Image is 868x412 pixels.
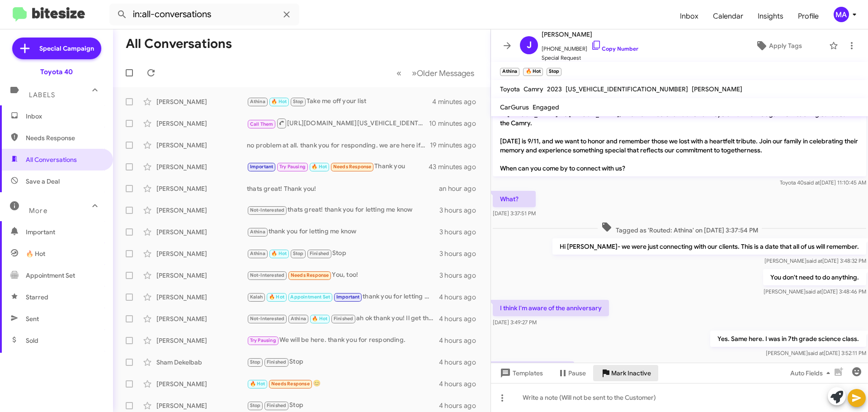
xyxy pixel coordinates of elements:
[783,365,841,381] button: Auto Fields
[766,350,866,356] span: [PERSON_NAME] [DATE] 3:52:11 PM
[26,293,48,302] span: Starred
[807,257,822,264] span: said at
[250,251,265,256] span: Athina
[493,361,574,378] p: Bizarre message really
[26,336,38,345] span: Sold
[439,401,483,410] div: 4 hours ago
[500,85,520,93] span: Toyota
[156,141,247,150] div: [PERSON_NAME]
[764,288,866,295] span: [PERSON_NAME] [DATE] 3:48:46 PM
[491,365,550,381] button: Templates
[542,53,638,62] span: Special Request
[247,205,439,215] div: thats great! thank you for letting me know
[247,292,439,302] div: thank you for letting me know. Ill update your information. If we can do anything for you in the ...
[247,141,430,150] div: no problem at all. thank you for responding. we are here if you ever need anything
[764,257,866,264] span: [PERSON_NAME] [DATE] 3:48:32 PM
[109,4,299,25] input: Search
[250,207,285,213] span: Not-Interested
[312,316,327,322] span: 🔥 Hot
[247,400,439,411] div: Stop
[566,85,688,93] span: [US_VEHICLE_IDENTIFICATION_NUMBER]
[673,3,706,29] a: Inbox
[40,67,73,76] div: Toyota 40
[406,64,480,82] button: Next
[247,227,439,237] div: thank you for letting me know
[29,207,47,215] span: More
[156,184,247,193] div: [PERSON_NAME]
[439,358,483,367] div: 4 hours ago
[26,177,60,186] span: Save a Deal
[156,358,247,367] div: Sham Dekelbab
[156,227,247,237] div: [PERSON_NAME]
[568,365,586,381] span: Pause
[247,379,439,389] div: 😊
[439,249,483,258] div: 3 hours ago
[391,64,407,82] button: Previous
[598,222,762,235] span: Tagged as 'Routed: Athina' on [DATE] 3:37:54 PM
[498,365,543,381] span: Templates
[500,68,519,76] small: Athina
[429,119,483,128] div: 10 minutes ago
[250,403,261,408] span: Stop
[692,85,742,93] span: [PERSON_NAME]
[806,288,821,295] span: said at
[790,365,834,381] span: Auto Fields
[763,269,866,285] p: You don't need to do anything.
[533,103,559,111] span: Engaged
[250,294,263,300] span: Kalah
[552,238,866,255] p: Hi [PERSON_NAME]- we were just connecting with our clients. This is a date that all of us will re...
[493,106,866,176] p: Hi [PERSON_NAME] it's [PERSON_NAME], Internet Director at Ourisman Toyota 40. Thanks again for re...
[311,164,327,170] span: 🔥 Hot
[156,97,247,106] div: [PERSON_NAME]
[336,294,360,300] span: Important
[493,191,536,207] p: What?
[591,45,638,52] a: Copy Number
[396,67,401,79] span: «
[493,210,536,217] span: [DATE] 3:37:51 PM
[26,155,77,164] span: All Conversations
[334,316,354,322] span: Finished
[500,103,529,111] span: CarGurus
[267,359,287,365] span: Finished
[527,38,532,52] span: J
[547,85,562,93] span: 2023
[250,316,285,322] span: Not-Interested
[271,251,287,256] span: 🔥 Hot
[412,67,417,79] span: »
[439,271,483,280] div: 3 hours ago
[439,227,483,237] div: 3 hours ago
[271,99,287,104] span: 🔥 Hot
[430,141,483,150] div: 19 minutes ago
[290,294,330,300] span: Appointment Set
[250,229,265,235] span: Athina
[291,316,306,322] span: Athina
[250,337,276,343] span: Try Pausing
[439,206,483,215] div: 3 hours ago
[523,68,542,76] small: 🔥 Hot
[247,248,439,259] div: Stop
[710,331,866,347] p: Yes. Same here. I was in 7th grade science class.
[156,206,247,215] div: [PERSON_NAME]
[156,401,247,410] div: [PERSON_NAME]
[750,3,791,29] a: Insights
[439,293,483,302] div: 4 hours ago
[279,164,306,170] span: Try Pausing
[26,249,45,258] span: 🔥 Hot
[247,313,439,324] div: ah ok thank you! Il get this updated
[156,119,247,128] div: [PERSON_NAME]
[247,335,439,346] div: We will be here. thank you for responding.
[769,38,802,54] span: Apply Tags
[156,249,247,258] div: [PERSON_NAME]
[29,91,55,99] span: Labels
[732,38,825,54] button: Apply Tags
[247,270,439,280] div: You, too!
[156,293,247,302] div: [PERSON_NAME]
[247,161,429,172] div: Thank you
[156,314,247,323] div: [PERSON_NAME]
[26,133,103,142] span: Needs Response
[126,37,232,51] h1: All Conversations
[250,381,265,387] span: 🔥 Hot
[547,68,561,76] small: Stop
[271,381,310,387] span: Needs Response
